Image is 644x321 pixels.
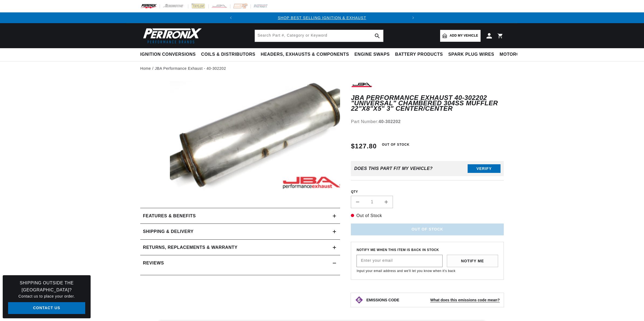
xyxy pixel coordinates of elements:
[143,244,238,251] h2: Returns, Replacements & Warranty
[236,15,408,21] div: 1 of 2
[351,190,504,194] label: QTY
[143,228,194,235] h2: Shipping & Delivery
[225,12,236,23] button: Translation missing: en.sections.announcements.previous_announcement
[8,293,85,299] p: Contact us to place your order.
[379,119,401,124] strong: 40-302202
[500,52,532,57] span: Motorcycle
[371,30,383,42] button: search button
[143,212,196,219] h2: Features & Benefits
[198,48,258,61] summary: Coils & Distributors
[352,48,392,61] summary: Engine Swaps
[366,298,399,302] strong: EMISSIONS CODE
[261,52,349,57] span: Headers, Exhausts & Components
[357,247,498,253] span: Notify me when this item is back in stock
[395,52,443,57] span: Battery Products
[143,260,164,267] h2: Reviews
[140,208,340,224] summary: Features & Benefits
[140,65,504,71] nav: breadcrumbs
[140,240,340,255] summary: Returns, Replacements & Warranty
[278,16,366,20] a: SHOP BEST SELLING IGNITION & EXHAUST
[140,52,196,57] span: Ignition Conversions
[351,95,504,111] h1: JBA Performance Exhaust 40-302202 "Universal" Chambered 304SS Muffler 22"X8"X5" 3" Center/Center
[447,255,498,267] button: Notify Me
[430,298,500,302] strong: What does this emissions code mean?
[392,48,446,61] summary: Battery Products
[440,30,481,42] a: Add my vehicle
[255,30,383,42] input: Search Part #, Category or Keyword
[140,255,340,271] summary: Reviews
[357,269,455,273] span: Input your email address and we'll let you know when it's back
[155,65,226,71] a: JBA Performance Exhaust - 40-302202
[366,298,500,302] button: EMISSIONS CODEWhat does this emissions code mean?
[201,52,255,57] span: Coils & Distributors
[446,48,497,61] summary: Spark Plug Wires
[497,48,535,61] summary: Motorcycle
[450,33,478,38] span: Add my vehicle
[379,141,412,148] span: Out of Stock
[351,141,377,151] span: $127.80
[351,212,504,219] p: Out of Stock
[140,26,202,45] img: Pertronix
[408,12,419,23] button: Translation missing: en.sections.announcements.next_announcement
[448,52,494,57] span: Spark Plug Wires
[355,296,364,304] img: Emissions code
[140,224,340,239] summary: Shipping & Delivery
[258,48,352,61] summary: Headers, Exhausts & Components
[127,12,517,23] slideshow-component: Translation missing: en.sections.announcements.announcement_bar
[357,255,442,267] input: Enter your email
[8,302,85,314] a: Contact Us
[140,65,151,71] a: Home
[468,164,501,173] button: Verify
[354,166,433,171] div: Does This part fit My vehicle?
[140,81,340,197] media-gallery: Gallery Viewer
[8,280,85,293] h3: Shipping Outside the [GEOGRAPHIC_DATA]?
[236,15,408,21] div: Announcement
[351,118,504,125] div: Part Number:
[354,52,390,57] span: Engine Swaps
[140,48,198,61] summary: Ignition Conversions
